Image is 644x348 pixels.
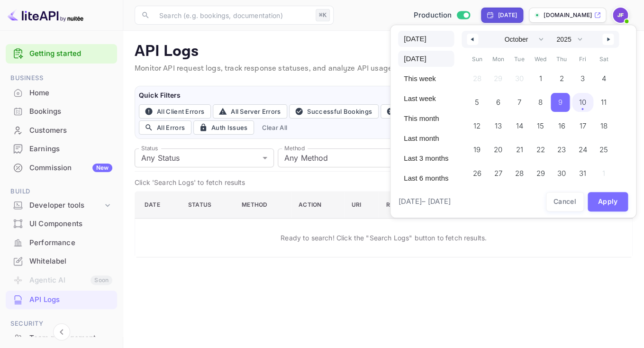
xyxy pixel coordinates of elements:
[572,138,593,157] button: 24
[466,91,488,110] button: 5
[551,114,572,133] button: 16
[466,114,488,133] button: 12
[578,141,587,158] span: 24
[551,138,572,157] button: 23
[572,67,593,86] button: 3
[398,130,454,147] button: Last month
[398,110,454,127] button: This month
[593,138,615,157] button: 25
[593,67,615,86] button: 4
[558,94,562,111] span: 9
[572,52,593,67] span: Fri
[581,70,585,87] span: 3
[515,165,524,182] span: 28
[537,118,544,135] span: 15
[488,138,509,157] button: 20
[530,162,551,181] button: 29
[494,141,502,158] span: 20
[496,94,500,111] span: 6
[488,162,509,181] button: 27
[530,114,551,133] button: 15
[551,52,572,67] span: Thu
[530,138,551,157] button: 22
[536,141,544,158] span: 22
[488,52,509,67] span: Mon
[517,94,521,111] span: 7
[579,118,586,135] span: 17
[601,70,606,87] span: 4
[593,91,615,110] button: 11
[475,94,479,111] span: 5
[495,118,502,135] span: 13
[530,67,551,86] button: 1
[558,118,565,135] span: 16
[398,71,454,87] button: This week
[572,162,593,181] button: 31
[494,165,502,182] span: 27
[473,141,481,158] span: 19
[466,138,488,157] button: 19
[508,114,530,133] button: 14
[399,196,451,207] span: [DATE] – [DATE]
[572,91,593,110] button: 10
[516,141,523,158] span: 21
[398,91,454,107] button: Last week
[508,162,530,181] button: 28
[516,118,523,135] span: 14
[593,114,615,133] button: 18
[508,91,530,110] button: 7
[472,165,481,182] span: 26
[600,118,607,135] span: 18
[551,91,572,110] button: 9
[473,118,481,135] span: 12
[601,94,607,111] span: 11
[508,52,530,67] span: Tue
[579,165,586,182] span: 31
[398,170,454,186] button: Last 6 months
[559,70,563,87] span: 2
[538,94,543,111] span: 8
[398,31,454,47] button: [DATE]
[488,114,509,133] button: 13
[572,114,593,133] button: 17
[530,52,551,67] span: Wed
[530,91,551,110] button: 8
[588,192,628,211] button: Apply
[488,91,509,110] button: 6
[551,162,572,181] button: 30
[579,94,586,111] span: 10
[466,162,488,181] button: 26
[539,70,542,87] span: 1
[557,165,566,182] span: 30
[557,141,566,158] span: 23
[398,51,454,67] button: [DATE]
[466,52,488,67] span: Sun
[551,67,572,86] button: 2
[593,52,615,67] span: Sat
[508,138,530,157] button: 21
[398,150,454,166] button: Last 3 months
[546,192,584,211] button: Cancel
[599,141,608,158] span: 25
[536,165,544,182] span: 29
